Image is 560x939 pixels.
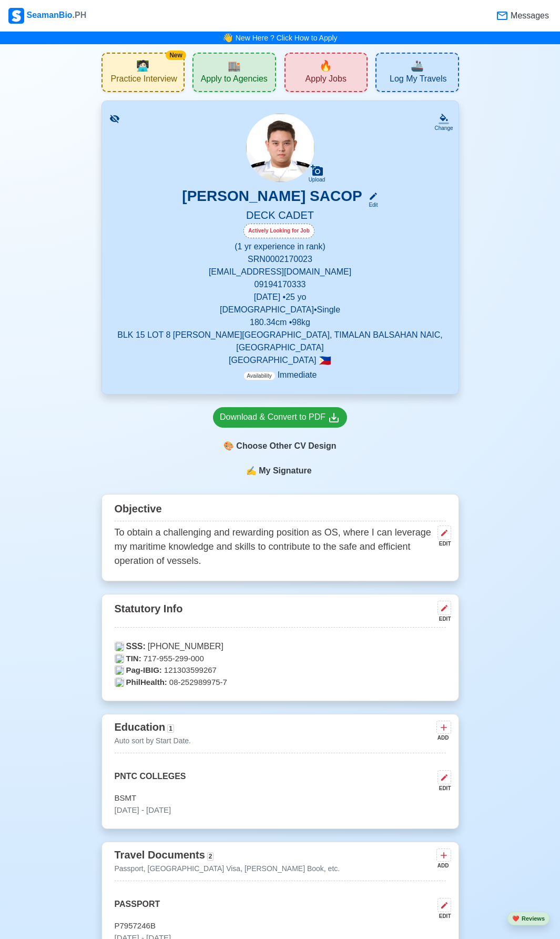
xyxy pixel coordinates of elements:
img: Logo [8,8,24,24]
span: paint [223,440,234,452]
span: Messages [508,9,549,22]
p: BLK 15 LOT 8 [PERSON_NAME][GEOGRAPHIC_DATA], TIMALAN BALSAHAN NAIC, [GEOGRAPHIC_DATA] [115,329,446,354]
p: [DATE] - [DATE] [115,804,446,816]
span: 🇵🇭 [319,356,331,366]
span: 2 [207,852,214,861]
div: Change [434,124,453,132]
p: BSMT [115,792,446,804]
span: Travel Documents [115,849,205,861]
p: [DATE] • 25 yo [115,291,446,304]
span: TIN: [126,653,141,665]
span: sign [246,465,257,477]
p: P7957246B [115,920,446,932]
a: New Here ? Click How to Apply [236,34,338,42]
span: heart [512,915,520,922]
span: .PH [73,11,87,19]
span: PhilHealth: [126,677,167,689]
div: Actively Looking for Job [243,224,314,238]
div: Edit [364,201,378,209]
span: agencies [228,58,241,74]
span: Log My Travels [390,74,446,87]
h5: DECK CADET [115,209,446,224]
div: ADD [436,862,449,870]
div: EDIT [433,912,451,920]
span: Apply Jobs [306,74,347,87]
p: 180.34 cm • 98 kg [115,316,446,329]
span: Pag-IBIG: [126,664,162,677]
p: [DEMOGRAPHIC_DATA] • Single [115,304,446,316]
p: Immediate [243,369,317,381]
p: 08-252989975-7 [115,677,446,689]
div: Download & Convert to PDF [220,411,340,424]
span: Availability [243,371,276,380]
p: [EMAIL_ADDRESS][DOMAIN_NAME] [115,266,446,278]
span: interview [136,58,149,74]
span: SSS: [126,640,146,653]
p: [PHONE_NUMBER] [115,640,446,653]
p: Auto sort by Start Date. [115,735,191,746]
span: My Signature [257,465,313,477]
p: SRN 0002170023 [115,253,446,266]
a: Download & Convert to PDF [213,407,347,428]
p: 717-955-299-000 [115,653,446,665]
span: bell [220,29,236,46]
div: ADD [436,734,449,742]
h3: [PERSON_NAME] SACOP [182,187,362,209]
p: 121303599267 [115,664,446,677]
div: Statutory Info [115,599,446,628]
p: 09194170333 [115,278,446,291]
span: new [319,58,332,74]
div: EDIT [433,784,451,792]
div: Choose Other CV Design [213,436,347,456]
p: To obtain a challenging and rewarding position as OS, where I can leverage my maritime knowledge ... [115,526,433,568]
span: Practice Interview [111,74,177,87]
p: PNTC COLLEGES [115,770,186,792]
span: travel [411,58,424,74]
p: PASSPORT [115,898,160,920]
span: 1 [167,724,174,733]
div: Objective [115,499,446,521]
div: EDIT [433,540,451,548]
p: Passport, [GEOGRAPHIC_DATA] Visa, [PERSON_NAME] Book, etc. [115,863,340,874]
button: heartReviews [507,912,549,926]
p: [GEOGRAPHIC_DATA] [115,354,446,367]
span: Education [115,721,166,733]
div: New [166,51,186,60]
span: Apply to Agencies [201,74,268,87]
div: Upload [309,177,325,183]
p: (1 yr experience in rank) [115,240,446,253]
div: SeamanBio [8,8,86,24]
div: EDIT [433,615,451,623]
